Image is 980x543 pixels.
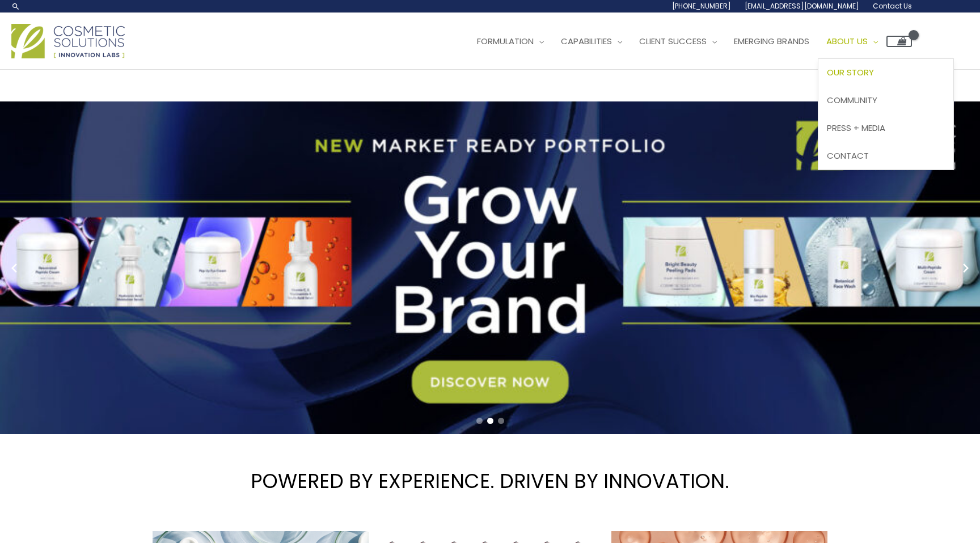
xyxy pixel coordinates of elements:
a: Press + Media [818,114,953,142]
span: Our Story [827,66,874,78]
a: Contact [818,142,953,169]
a: Community [818,87,953,114]
span: Contact [827,150,869,162]
span: Capabilities [561,35,612,47]
span: [PHONE_NUMBER] [672,1,731,11]
span: Go to slide 2 [487,418,493,424]
span: About Us [826,35,868,47]
button: Previous slide [6,260,23,277]
span: Community [827,94,877,106]
span: Formulation [477,35,534,47]
a: Formulation [468,24,552,58]
a: About Us [818,24,886,58]
img: Cosmetic Solutions Logo [11,24,125,58]
a: Our Story [818,59,953,87]
span: Client Success [639,35,707,47]
span: [EMAIL_ADDRESS][DOMAIN_NAME] [745,1,859,11]
span: Go to slide 1 [476,418,483,424]
a: Emerging Brands [725,24,818,58]
button: Next slide [957,260,974,277]
span: Go to slide 3 [498,418,504,424]
span: Contact Us [873,1,912,11]
a: Client Success [631,24,725,58]
span: Emerging Brands [734,35,809,47]
a: View Shopping Cart, empty [886,36,912,47]
nav: Site Navigation [460,24,912,58]
a: Capabilities [552,24,631,58]
a: Search icon link [11,2,20,11]
span: Press + Media [827,122,885,134]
